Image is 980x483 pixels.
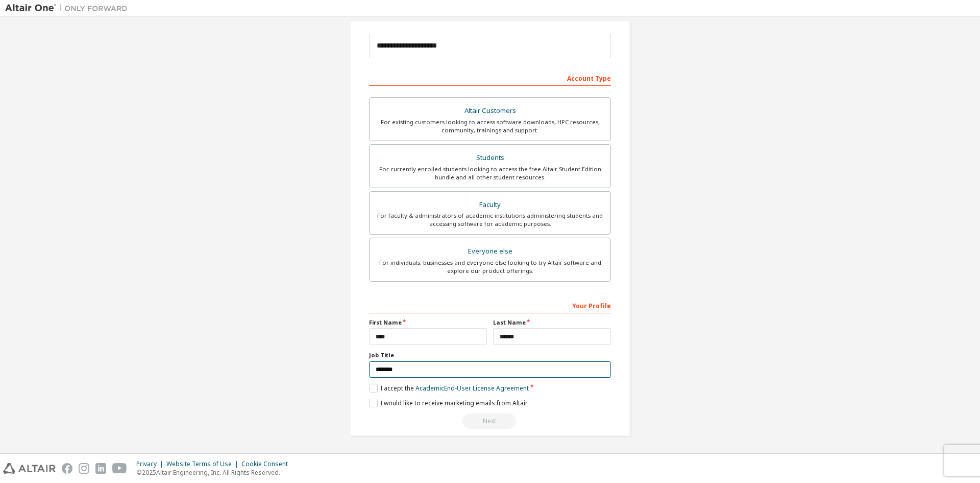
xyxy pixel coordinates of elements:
label: Job Title [369,351,611,359]
div: Read and acccept EULA to continue [369,413,611,429]
div: For faculty & administrators of academic institutions administering students and accessing softwa... [376,212,604,228]
label: First Name [369,318,487,327]
img: altair_logo.svg [3,463,56,474]
div: Everyone else [376,244,604,259]
div: Cookie Consent [241,460,294,468]
p: © 2025 Altair Engineering, Inc. All Rights Reserved. [136,468,294,477]
label: I accept the [369,384,529,393]
div: Website Terms of Use [166,460,241,468]
div: For currently enrolled students looking to access the free Altair Student Edition bundle and all ... [376,165,604,181]
div: Privacy [136,460,166,468]
img: facebook.svg [62,463,72,474]
a: Academic End-User License Agreement [415,384,529,393]
div: Your Profile [369,297,611,313]
img: linkedin.svg [95,463,106,474]
img: youtube.svg [112,463,127,474]
img: Altair One [5,3,133,13]
div: For existing customers looking to access software downloads, HPC resources, community, trainings ... [376,118,604,134]
div: Altair Customers [376,104,604,118]
div: Students [376,151,604,165]
label: Last Name [493,318,611,327]
div: Faculty [376,198,604,212]
img: instagram.svg [79,463,89,474]
label: I would like to receive marketing emails from Altair [369,399,528,407]
div: For individuals, businesses and everyone else looking to try Altair software and explore our prod... [376,259,604,275]
div: Account Type [369,70,611,86]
